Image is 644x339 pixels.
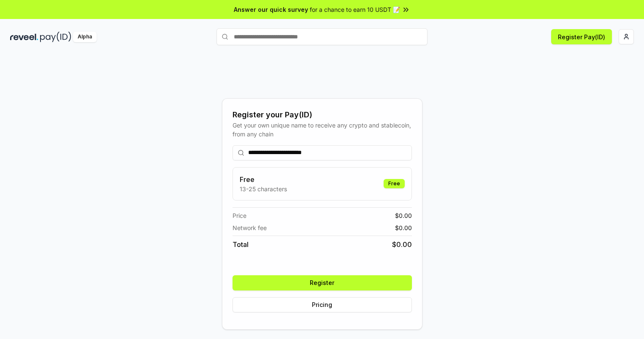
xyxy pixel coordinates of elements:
[395,223,412,232] span: $ 0.00
[240,184,287,193] p: 13-25 characters
[73,32,97,42] div: Alpha
[392,239,412,250] span: $ 0.00
[233,275,412,290] button: Register
[395,211,412,220] span: $ 0.00
[10,32,38,42] img: reveel_dark
[40,32,71,42] img: pay_id
[233,223,267,232] span: Network fee
[551,29,612,44] button: Register Pay(ID)
[240,174,287,184] h3: Free
[233,109,412,121] div: Register your Pay(ID)
[233,121,412,138] div: Get your own unique name to receive any crypto and stablecoin, from any chain
[384,179,405,188] div: Free
[310,5,400,14] span: for a chance to earn 10 USDT 📝
[233,239,249,250] span: Total
[233,211,246,220] span: Price
[233,297,412,312] button: Pricing
[234,5,308,14] span: Answer our quick survey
